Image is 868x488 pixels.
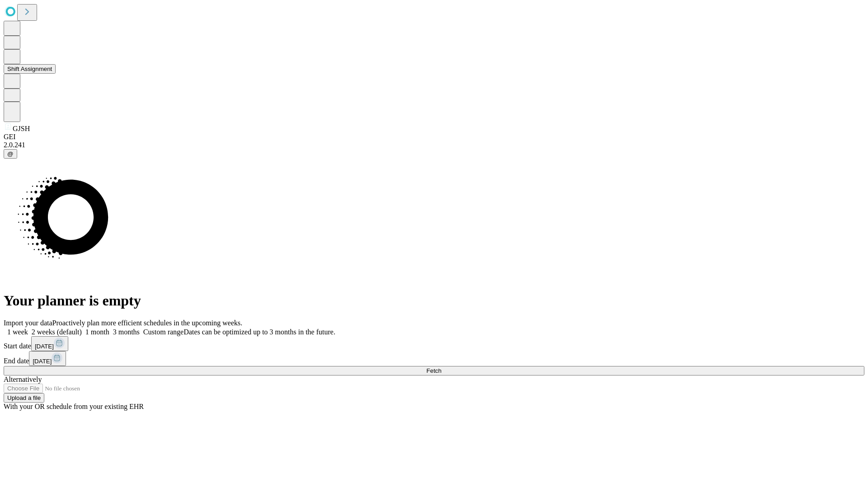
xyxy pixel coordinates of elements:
[4,336,864,351] div: Start date
[4,141,864,149] div: 2.0.241
[52,319,242,327] span: Proactively plan more efficient schedules in the upcoming weeks.
[32,328,82,336] span: 2 weeks (default)
[4,149,17,159] button: @
[4,133,864,141] div: GEI
[31,336,68,351] button: [DATE]
[4,403,144,410] span: With your OR schedule from your existing EHR
[143,328,184,336] span: Custom range
[426,367,441,374] span: Fetch
[184,328,335,336] span: Dates can be optimized up to 3 months in the future.
[4,292,864,309] h1: Your planner is empty
[4,375,42,383] span: Alternatively
[35,343,54,350] span: [DATE]
[4,64,56,74] button: Shift Assignment
[29,351,66,366] button: [DATE]
[4,393,44,403] button: Upload a file
[33,358,52,365] span: [DATE]
[13,125,30,132] span: GJSH
[4,319,52,327] span: Import your data
[4,351,864,366] div: End date
[7,328,28,336] span: 1 week
[7,150,14,157] span: @
[85,328,109,336] span: 1 month
[113,328,140,336] span: 3 months
[4,366,864,375] button: Fetch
